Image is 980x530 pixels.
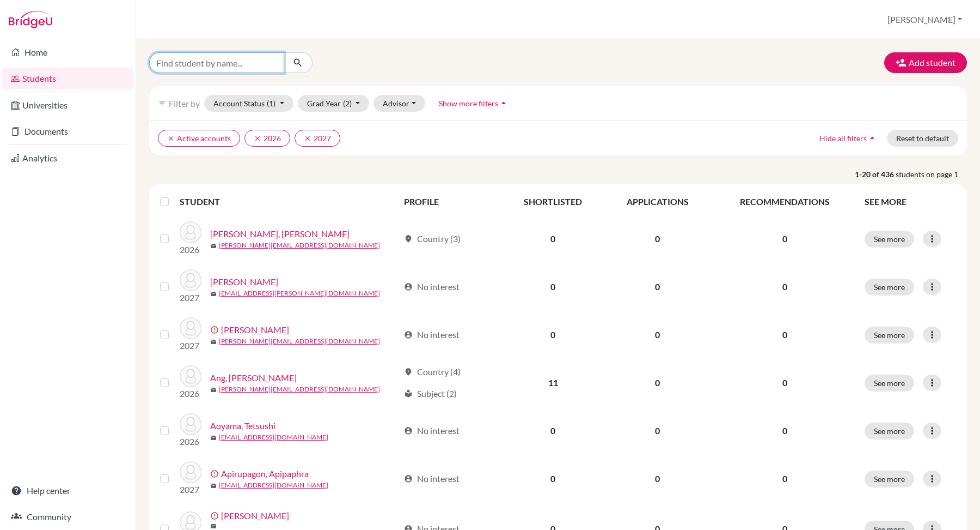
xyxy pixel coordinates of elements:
[865,471,914,487] button: See more
[896,168,967,180] span: students on page 1
[865,231,914,248] button: See more
[404,474,413,483] span: account_circle
[404,368,413,376] span: location_on
[295,130,340,147] button: clear2027
[2,94,133,116] a: Universities
[210,511,221,520] span: error_outline
[210,275,278,288] a: [PERSON_NAME]
[855,168,896,180] strong: 1-20 of 436
[718,328,852,341] p: 0
[502,359,604,407] td: 11
[404,232,461,245] div: Country (3)
[219,336,380,346] a: [PERSON_NAME][EMAIL_ADDRESS][DOMAIN_NAME]
[158,99,167,107] i: filter_list
[865,375,914,392] button: See more
[883,9,967,30] button: [PERSON_NAME]
[210,483,217,489] span: mail
[502,407,604,455] td: 0
[180,413,201,435] img: Aoyama, Tetsushi
[718,376,852,389] p: 0
[404,387,457,400] div: Subject (2)
[210,387,217,393] span: mail
[210,326,221,334] span: error_outline
[604,215,711,263] td: 0
[298,95,370,112] button: Grad Year(2)
[404,472,460,485] div: No interest
[502,189,604,215] th: SHORTLISTED
[397,189,502,215] th: PROFILE
[858,189,963,215] th: SEE MORE
[219,480,328,490] a: [EMAIL_ADDRESS][DOMAIN_NAME]
[210,371,297,384] a: Ang, [PERSON_NAME]
[404,328,460,341] div: No interest
[604,311,711,359] td: 0
[304,135,311,142] i: clear
[819,134,867,143] span: Hide all filters
[149,52,284,73] input: Find student by name...
[502,263,604,311] td: 0
[210,339,217,345] span: mail
[502,311,604,359] td: 0
[210,435,217,441] span: mail
[430,95,518,112] button: Show more filtersarrow_drop_up
[718,424,852,437] p: 0
[221,509,289,522] a: [PERSON_NAME]
[718,280,852,293] p: 0
[180,221,201,243] img: Ameen, Isabelle Yuen
[180,365,201,387] img: Ang, Jia Ern Caitlin
[867,132,878,143] i: arrow_drop_up
[604,455,711,503] td: 0
[884,52,967,73] button: Add student
[180,291,201,304] p: 2027
[267,99,275,108] span: (1)
[210,291,217,297] span: mail
[604,359,711,407] td: 0
[2,480,133,502] a: Help center
[502,215,604,263] td: 0
[221,467,309,480] a: Apirupagon, Apipaphra
[244,130,290,147] button: clear2026
[221,323,289,336] a: [PERSON_NAME]
[2,147,133,169] a: Analytics
[404,424,460,437] div: No interest
[404,389,413,398] span: local_library
[180,461,201,483] img: Apirupagon, Apipaphra
[718,472,852,485] p: 0
[219,240,380,250] a: [PERSON_NAME][EMAIL_ADDRESS][DOMAIN_NAME]
[210,227,350,240] a: [PERSON_NAME], [PERSON_NAME]
[373,95,425,112] button: Advisor
[865,423,914,439] button: See more
[219,432,328,442] a: [EMAIL_ADDRESS][DOMAIN_NAME]
[180,435,201,448] p: 2026
[865,327,914,344] button: See more
[2,41,133,63] a: Home
[219,288,380,298] a: [EMAIL_ADDRESS][PERSON_NAME][DOMAIN_NAME]
[604,263,711,311] td: 0
[210,523,217,529] span: mail
[254,135,261,142] i: clear
[865,279,914,296] button: See more
[210,419,275,432] a: Aoyama, Tetsushi
[167,135,175,142] i: clear
[158,130,240,147] button: clearActive accounts
[604,407,711,455] td: 0
[502,455,604,503] td: 0
[404,365,461,378] div: Country (4)
[180,339,201,352] p: 2027
[711,189,858,215] th: RECOMMENDATIONS
[404,280,460,293] div: No interest
[498,98,509,109] i: arrow_drop_up
[2,121,133,142] a: Documents
[439,99,498,108] span: Show more filters
[210,469,221,478] span: error_outline
[718,232,852,245] p: 0
[180,189,397,215] th: STUDENT
[404,234,413,243] span: location_on
[2,68,133,89] a: Students
[9,11,52,28] img: Bridge-U
[204,95,293,112] button: Account Status(1)
[343,99,352,108] span: (2)
[180,317,201,339] img: Ang, Daryl Ze Kai
[180,387,201,400] p: 2026
[604,189,711,215] th: APPLICATIONS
